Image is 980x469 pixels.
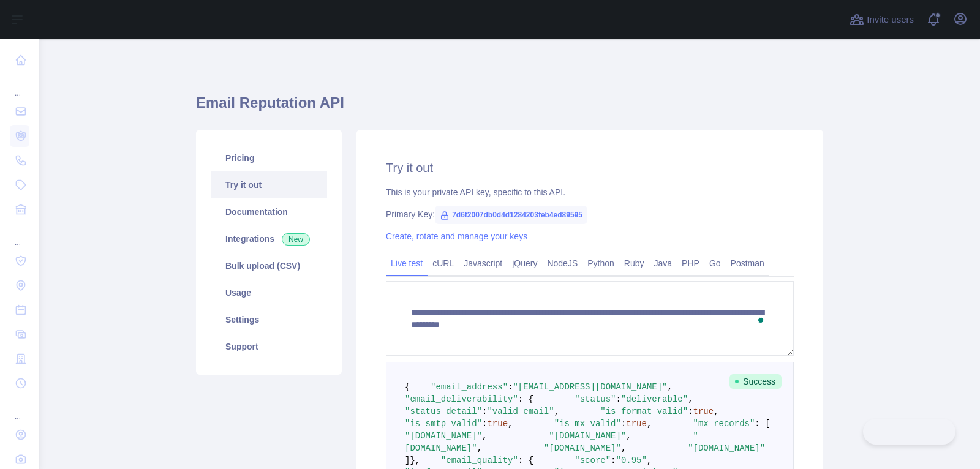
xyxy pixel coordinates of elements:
[677,253,704,273] a: PHP
[211,333,327,360] a: Support
[755,419,770,429] span: : [
[211,252,327,279] a: Bulk upload (CSV)
[386,253,428,273] a: Live test
[554,407,559,416] span: ,
[405,407,482,416] span: "status_detail"
[211,306,327,333] a: Settings
[405,394,518,404] span: "email_deliverability"
[435,206,587,224] span: 7d6f2007db0d4d1284203feb4ed89595
[508,382,513,392] span: :
[582,253,619,273] a: Python
[554,419,621,429] span: "is_mx_valid"
[405,456,410,465] span: ]
[867,13,914,27] span: Invite users
[621,443,626,453] span: ,
[549,431,626,441] span: "[DOMAIN_NAME]"
[575,456,611,465] span: "score"
[386,208,794,220] div: Primary Key:
[482,431,487,441] span: ,
[405,431,482,441] span: "[DOMAIN_NAME]"
[410,456,420,465] span: },
[616,394,621,404] span: :
[508,419,513,429] span: ,
[482,419,487,429] span: :
[621,394,688,404] span: "deliverable"
[544,443,621,453] span: "[DOMAIN_NAME]"
[688,443,765,453] span: "[DOMAIN_NAME]"
[211,279,327,306] a: Usage
[688,394,693,404] span: ,
[542,253,582,273] a: NodeJS
[405,382,410,392] span: {
[619,253,649,273] a: Ruby
[726,253,769,273] a: Postman
[282,233,310,246] span: New
[211,198,327,225] a: Documentation
[386,231,527,241] a: Create, rotate and manage your keys
[386,159,794,176] h2: Try it out
[714,407,718,416] span: ,
[10,73,29,98] div: ...
[518,394,533,404] span: : {
[600,407,688,416] span: "is_format_valid"
[729,374,782,389] span: Success
[518,456,533,465] span: : {
[386,281,794,356] textarea: To enrich screen reader interactions, please activate Accessibility in Grammarly extension settings
[507,253,542,273] a: jQuery
[611,456,616,465] span: :
[211,171,327,198] a: Try it out
[668,382,673,392] span: ,
[441,456,518,465] span: "email_quality"
[428,253,459,273] a: cURL
[513,382,667,392] span: "[EMAIL_ADDRESS][DOMAIN_NAME]"
[196,93,823,122] h1: Email Reputation API
[575,394,616,404] span: "status"
[431,382,508,392] span: "email_address"
[211,225,327,252] a: Integrations New
[482,407,487,416] span: :
[847,10,916,29] button: Invite users
[10,397,29,421] div: ...
[10,223,29,247] div: ...
[459,253,507,273] a: Javascript
[688,407,693,416] span: :
[649,253,677,273] a: Java
[693,407,714,416] span: true
[647,456,652,465] span: ,
[487,419,508,429] span: true
[405,419,482,429] span: "is_smtp_valid"
[487,407,554,416] span: "valid_email"
[693,419,755,429] span: "mx_records"
[386,186,794,198] div: This is your private API key, specific to this API.
[647,419,652,429] span: ,
[863,419,956,445] iframe: Toggle Customer Support
[621,419,626,429] span: :
[616,456,647,465] span: "0.95"
[626,431,631,441] span: ,
[211,144,327,171] a: Pricing
[704,253,726,273] a: Go
[626,419,647,429] span: true
[477,443,482,453] span: ,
